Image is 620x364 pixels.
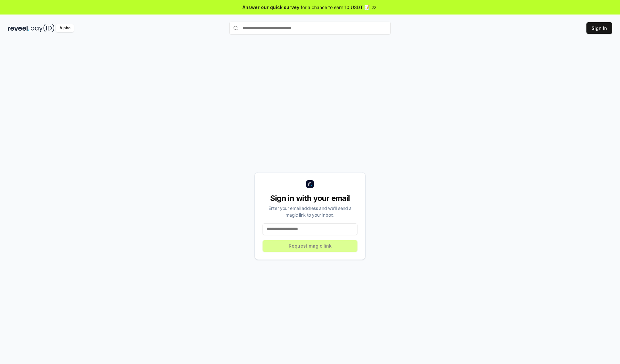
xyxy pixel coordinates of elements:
img: pay_id [31,24,55,32]
button: Sign In [586,22,612,34]
div: Sign in with your email [263,193,357,203]
img: logo_small [306,180,314,188]
div: Alpha [56,24,74,32]
img: reveel_dark [8,24,29,32]
div: Enter your email address and we’ll send a magic link to your inbox. [263,205,357,218]
span: for a chance to earn 10 USDT 📝 [301,4,370,11]
span: Answer our quick survey [243,4,299,11]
